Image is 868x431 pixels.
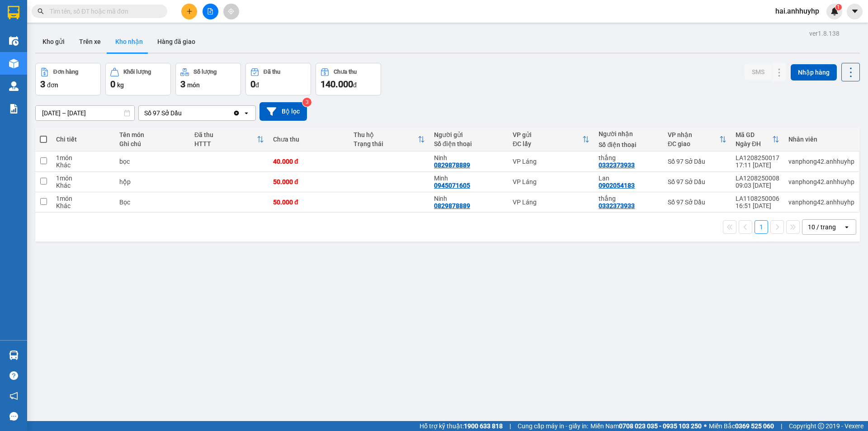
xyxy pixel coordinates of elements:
button: SMS [745,64,772,80]
div: LA1108250006 [736,195,779,202]
div: 1 món [56,195,110,202]
span: đ [255,81,259,89]
th: Toggle SortBy [349,128,429,152]
button: Đơn hàng3đơn [35,63,101,95]
div: Số 97 Sở Dầu [668,158,726,165]
img: solution-icon [9,104,19,114]
sup: 1 [835,4,842,10]
div: 0829878889 [434,161,470,169]
div: Người nhận [599,130,659,137]
img: warehouse-icon [9,350,19,360]
span: copyright [818,423,824,429]
div: 50.000 đ [273,178,344,185]
div: Số lượng [193,69,217,75]
span: đ [353,81,357,89]
div: 1 món [56,154,110,161]
div: thắng [599,195,659,202]
div: Số 97 Sở Dầu [668,199,726,206]
th: Toggle SortBy [731,128,784,152]
span: notification [9,392,18,400]
span: plus [186,8,193,14]
span: đơn [47,81,58,89]
span: 1 [837,4,840,10]
div: Lan [599,175,659,182]
span: ⚪️ [704,424,707,428]
span: Miền Nam [590,421,702,431]
div: Đã thu [194,131,257,138]
div: vanphong42.anhhuyhp [788,178,854,185]
th: Toggle SortBy [663,128,731,152]
div: Đã thu [264,69,280,75]
span: 0 [250,79,255,90]
button: Khối lượng0kg [105,63,171,95]
div: vanphong42.anhhuyhp [788,199,854,206]
div: Nhân viên [788,136,854,143]
div: Số điện thoại [434,140,504,147]
div: Tên món [119,131,185,138]
div: LA1208250017 [736,154,779,161]
div: Số 97 Sở Dầu [144,109,182,118]
sup: 3 [302,98,311,107]
div: Chưa thu [334,69,357,75]
div: 16:51 [DATE] [736,202,779,209]
input: Selected Số 97 Sở Dầu. [183,109,184,118]
span: aim [228,8,234,14]
svg: open [243,109,250,117]
div: 50.000 đ [273,199,344,206]
div: Số điện thoại [599,141,659,148]
span: kg [117,81,124,89]
button: Chưa thu140.000đ [316,63,381,95]
div: VP nhận [668,131,719,138]
div: Ninh [434,195,504,202]
div: hộp [119,178,185,185]
div: thắng [599,154,659,161]
input: Tìm tên, số ĐT hoặc mã đơn [50,6,156,16]
div: Ngày ĐH [736,140,772,147]
div: 17:11 [DATE] [736,161,779,169]
span: Miền Bắc [709,421,774,431]
div: Ninh [434,154,504,161]
button: aim [223,4,239,19]
div: 0332373933 [599,161,635,169]
button: Đã thu0đ [245,63,311,95]
span: search [38,8,44,14]
div: HTTT [194,140,257,147]
button: Trên xe [72,31,108,52]
div: 40.000 đ [273,158,344,165]
div: ĐC lấy [513,140,582,147]
div: Đơn hàng [53,69,78,75]
strong: 1900 633 818 [464,422,503,430]
div: 09:03 [DATE] [736,182,779,189]
span: 0 [110,79,115,90]
div: 10 / trang [808,223,836,232]
div: 0332373933 [599,202,635,209]
img: icon-new-feature [830,7,839,15]
img: warehouse-icon [9,59,19,68]
div: Minh [434,175,504,182]
div: Ghi chú [119,140,185,147]
span: file-add [207,8,213,14]
svg: open [843,223,850,231]
div: Bọc [119,199,185,206]
button: file-add [203,4,218,19]
svg: Clear value [233,109,240,117]
div: ĐC giao [668,140,719,147]
input: Select a date range. [36,106,134,120]
div: VP Láng [513,199,590,206]
span: món [187,81,200,89]
div: Thu hộ [354,131,418,138]
strong: 0369 525 060 [735,422,774,430]
button: 1 [755,220,768,234]
div: Khác [56,202,110,209]
span: hai.anhhuyhp [768,5,826,17]
span: 3 [40,79,45,90]
span: | [781,421,782,431]
button: Bộ lọc [259,102,307,121]
div: 1 món [56,175,110,182]
div: VP Láng [513,158,590,165]
button: Nhập hàng [791,64,837,81]
div: Khác [56,182,110,189]
div: 0829878889 [434,202,470,209]
button: Kho nhận [108,31,150,52]
div: Khối lượng [123,69,151,75]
